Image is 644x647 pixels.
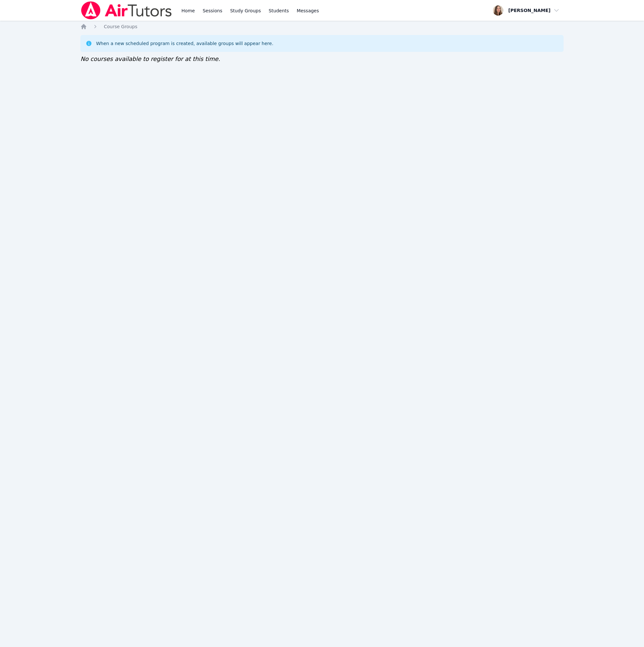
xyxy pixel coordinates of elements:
div: When a new scheduled program is created, available groups will appear here. [96,40,273,47]
a: Course Groups [104,23,137,30]
span: No courses available to register for at this time. [80,55,220,62]
span: Messages [297,7,319,14]
img: Air Tutors [80,1,172,19]
nav: Breadcrumb [80,23,564,30]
